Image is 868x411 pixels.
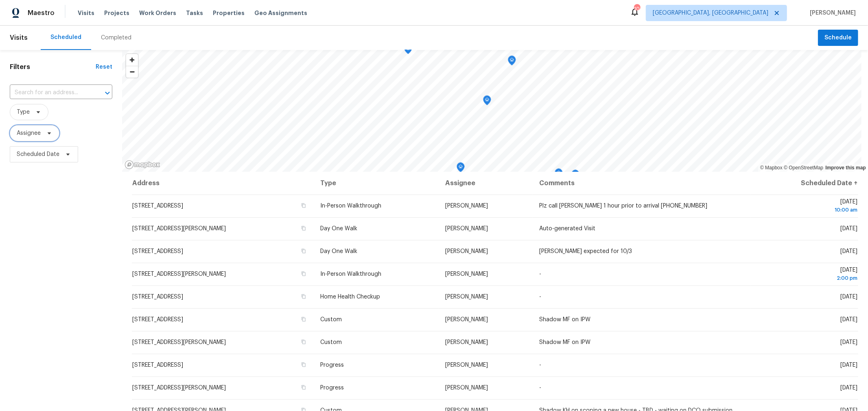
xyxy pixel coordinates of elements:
span: - [539,385,541,391]
span: - [539,271,541,277]
div: 2:00 pm [757,274,858,282]
button: Copy Address [300,270,307,277]
button: Open [102,87,113,99]
div: Map marker [555,169,563,181]
span: [STREET_ADDRESS][PERSON_NAME] [132,271,226,277]
span: [STREET_ADDRESS] [132,317,183,322]
span: Assignee [17,129,41,137]
span: Properties [213,9,245,17]
span: Plz call [PERSON_NAME] 1 hour prior to arrival [PHONE_NUMBER] [539,203,707,209]
span: Tasks [186,10,203,16]
th: Address [132,172,314,195]
div: Map marker [571,170,579,182]
span: [STREET_ADDRESS] [132,249,183,254]
span: [DATE] [841,362,858,368]
span: In-Person Walkthrough [320,271,381,277]
a: OpenStreetMap [784,165,823,171]
a: Mapbox [760,165,783,171]
span: [PERSON_NAME] expected for 10/3 [539,249,632,254]
span: [DATE] [841,294,858,300]
a: Mapbox homepage [125,160,160,169]
button: Schedule [818,30,858,46]
span: [PERSON_NAME] [445,249,488,254]
button: Zoom out [126,66,138,78]
div: Map marker [404,44,412,57]
span: - [539,362,541,368]
span: [PERSON_NAME] [445,317,488,322]
span: [PERSON_NAME] [445,271,488,277]
div: Completed [101,34,131,42]
span: Progress [320,385,344,391]
span: [PERSON_NAME] [807,9,856,17]
span: [DATE] [841,317,858,322]
div: Reset [96,63,112,71]
button: Copy Address [300,225,307,232]
span: Custom [320,317,342,322]
span: [STREET_ADDRESS] [132,294,183,300]
span: Home Health Checkup [320,294,380,300]
span: Scheduled Date [17,150,59,158]
input: Search for an address... [10,87,90,99]
span: [STREET_ADDRESS][PERSON_NAME] [132,340,226,345]
a: Improve this map [826,165,866,171]
span: [DATE] [757,267,858,282]
span: [STREET_ADDRESS] [132,203,183,209]
span: [DATE] [841,226,858,231]
canvas: Map [122,50,861,172]
span: Day One Walk [320,226,357,231]
span: [GEOGRAPHIC_DATA], [GEOGRAPHIC_DATA] [653,9,768,17]
button: Copy Address [300,361,307,368]
div: 10:00 am [757,206,858,214]
span: Projects [104,9,129,17]
span: [STREET_ADDRESS][PERSON_NAME] [132,226,226,231]
button: Copy Address [300,338,307,346]
span: [PERSON_NAME] [445,226,488,231]
span: Shadow MF on IPW [539,317,590,322]
span: Schedule [824,33,852,43]
span: Auto-generated Visit [539,226,595,231]
button: Copy Address [300,293,307,300]
span: Shadow MF on IPW [539,340,590,345]
span: Custom [320,340,342,345]
th: Assignee [439,172,533,195]
div: Map marker [483,95,491,108]
span: Day One Walk [320,249,357,254]
span: Geo Assignments [254,9,307,17]
span: [DATE] [841,385,858,391]
h1: Filters [10,63,96,71]
div: 10 [634,5,640,13]
span: Visits [10,29,28,47]
div: Map marker [457,162,465,175]
div: Map marker [508,56,516,68]
span: [DATE] [757,199,858,214]
span: [STREET_ADDRESS][PERSON_NAME] [132,385,226,391]
span: [STREET_ADDRESS] [132,362,183,368]
div: Scheduled [50,33,81,41]
span: Visits [78,9,94,17]
button: Copy Address [300,316,307,323]
span: Work Orders [139,9,176,17]
th: Type [314,172,439,195]
span: Progress [320,362,344,368]
span: [DATE] [841,249,858,254]
button: Copy Address [300,202,307,209]
span: Maestro [28,9,55,17]
span: [PERSON_NAME] [445,294,488,300]
span: [PERSON_NAME] [445,340,488,345]
span: Type [17,108,30,116]
span: In-Person Walkthrough [320,203,381,209]
span: - [539,294,541,300]
button: Copy Address [300,384,307,391]
span: [DATE] [841,340,858,345]
span: [PERSON_NAME] [445,385,488,391]
button: Copy Address [300,247,307,255]
span: [PERSON_NAME] [445,362,488,368]
button: Zoom in [126,54,138,66]
th: Comments [533,172,751,195]
span: [PERSON_NAME] [445,203,488,209]
th: Scheduled Date ↑ [750,172,858,195]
